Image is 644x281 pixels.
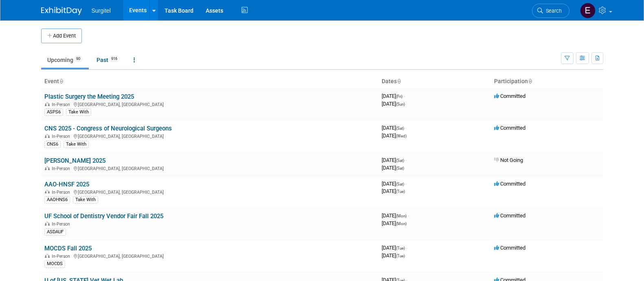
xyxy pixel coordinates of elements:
[44,125,172,132] a: CNS 2025 - Congress of Neurological Surgeons
[44,228,66,236] div: ASDAUF
[52,134,73,139] span: In-Person
[45,254,50,258] img: In-Person Event
[44,212,163,220] a: UF School of Dentistry Vendor Fair Fall 2025
[494,93,525,99] span: Committed
[52,102,73,107] span: In-Person
[382,93,405,99] span: [DATE]
[382,188,405,194] span: [DATE]
[52,190,73,195] span: In-Person
[44,101,375,107] div: [GEOGRAPHIC_DATA], [GEOGRAPHIC_DATA]
[396,158,404,163] span: (Sat)
[45,102,50,106] img: In-Person Event
[44,260,65,268] div: MOCDS
[396,214,407,218] span: (Mon)
[396,221,407,226] span: (Mon)
[44,157,106,164] a: [PERSON_NAME] 2025
[64,141,89,148] div: Take With
[528,78,532,84] a: Sort by Participation Type
[52,166,73,171] span: In-Person
[41,7,82,15] img: ExhibitDay
[41,29,82,43] button: Add Event
[396,246,405,250] span: (Tue)
[41,52,89,68] a: Upcoming90
[52,254,73,259] span: In-Person
[45,166,50,170] img: In-Person Event
[44,196,70,204] div: AAOHNS6
[59,78,63,84] a: Sort by Event Name
[44,181,89,188] a: AAO-HNSF 2025
[382,220,407,226] span: [DATE]
[382,245,407,251] span: [DATE]
[397,78,401,84] a: Sort by Start Date
[382,212,409,219] span: [DATE]
[396,126,404,131] span: (Sat)
[382,101,405,107] span: [DATE]
[382,252,405,259] span: [DATE]
[74,56,83,62] span: 90
[382,181,407,187] span: [DATE]
[41,75,378,89] th: Event
[382,165,404,171] span: [DATE]
[44,133,375,139] div: [GEOGRAPHIC_DATA], [GEOGRAPHIC_DATA]
[52,221,73,227] span: In-Person
[491,75,603,89] th: Participation
[44,165,375,171] div: [GEOGRAPHIC_DATA], [GEOGRAPHIC_DATA]
[494,125,525,131] span: Committed
[408,212,409,219] span: -
[396,189,405,194] span: (Tue)
[580,3,596,18] img: Event Coordinator
[66,108,91,116] div: Take With
[90,52,126,68] a: Past916
[396,254,405,258] span: (Tue)
[109,56,120,62] span: 916
[45,190,50,194] img: In-Person Event
[405,125,407,131] span: -
[494,181,525,187] span: Committed
[396,102,405,106] span: (Sun)
[396,94,402,99] span: (Fri)
[44,141,61,148] div: CNS6
[494,157,523,163] span: Not Going
[382,125,407,131] span: [DATE]
[396,134,407,138] span: (Wed)
[382,133,407,139] span: [DATE]
[404,93,405,99] span: -
[494,245,525,251] span: Committed
[44,108,63,116] div: ASPS6
[543,8,562,14] span: Search
[378,75,491,89] th: Dates
[405,181,407,187] span: -
[44,93,134,100] a: Plastic Surgery the Meeting 2025
[396,166,404,170] span: (Sat)
[406,245,407,251] span: -
[44,188,375,195] div: [GEOGRAPHIC_DATA], [GEOGRAPHIC_DATA]
[405,157,407,163] span: -
[92,7,111,14] span: Surgitel
[45,221,50,226] img: In-Person Event
[44,245,92,252] a: MOCDS Fall 2025
[45,134,50,138] img: In-Person Event
[382,157,407,163] span: [DATE]
[396,182,404,186] span: (Sat)
[44,252,375,259] div: [GEOGRAPHIC_DATA], [GEOGRAPHIC_DATA]
[532,4,569,18] a: Search
[494,212,525,219] span: Committed
[73,196,98,204] div: Take With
